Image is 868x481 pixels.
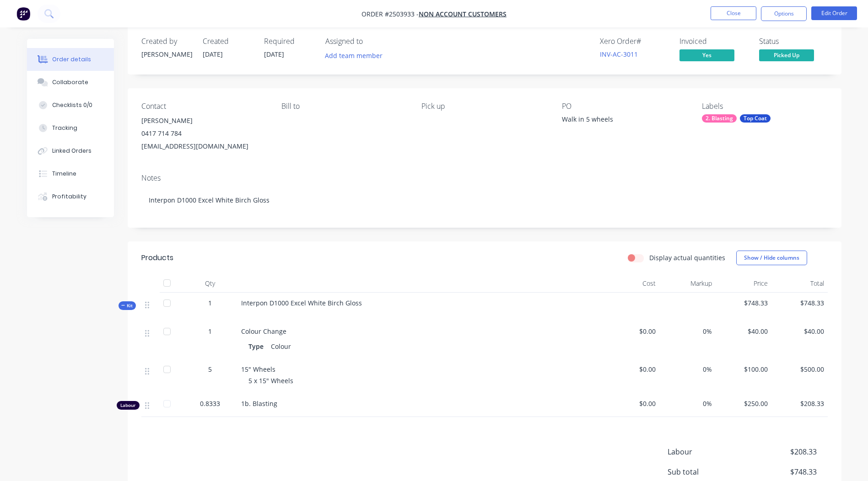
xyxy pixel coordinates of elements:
div: Notes [141,174,828,182]
button: Collaborate [27,71,114,94]
div: Total [771,274,828,293]
span: 1 [208,298,212,308]
span: 5 [208,364,212,374]
div: [PERSON_NAME] [141,114,267,127]
div: [PERSON_NAME]0417 714 784[EMAIL_ADDRESS][DOMAIN_NAME] [141,114,267,153]
div: Required [264,37,314,46]
div: Price [716,274,772,293]
span: Picked Up [759,49,814,61]
label: Display actual quantities [649,253,725,262]
a: Non account customers [419,10,507,18]
span: 0% [663,399,712,408]
button: Profitability [27,185,114,208]
span: $500.00 [775,364,824,374]
div: PO [562,102,687,111]
span: $0.00 [607,364,656,374]
span: Sub total [668,466,749,477]
span: $208.33 [749,446,816,457]
span: Labour [668,446,749,457]
div: Top Coat [740,114,771,123]
span: $100.00 [719,364,768,374]
div: Timeline [52,170,76,178]
button: Add team member [320,49,387,62]
span: Kit [121,302,133,309]
div: 0417 714 784 [141,127,267,140]
div: Colour [267,340,295,353]
div: Status [759,37,828,46]
div: Invoiced [679,37,748,46]
div: Checklists 0/0 [52,101,92,109]
span: 0% [663,364,712,374]
div: Xero Order # [600,37,669,46]
button: Show / Hide columns [736,251,807,265]
span: 15" Wheels [241,365,275,374]
img: Factory [16,7,30,21]
button: Timeline [27,162,114,185]
button: Checklists 0/0 [27,94,114,117]
span: Yes [679,49,734,61]
div: Kit [119,301,136,310]
div: Profitability [52,192,86,201]
span: 5 x 15" Wheels [248,376,293,385]
div: Bill to [281,102,407,111]
div: Markup [659,274,716,293]
span: 0% [663,326,712,336]
div: Created [203,37,253,46]
div: Order details [52,55,91,64]
div: Collaborate [52,78,88,86]
div: Contact [141,102,267,111]
span: 1 [208,326,212,336]
span: $748.33 [775,298,824,308]
div: Linked Orders [52,147,92,155]
span: $208.33 [775,399,824,408]
button: Edit Order [811,6,857,20]
span: [DATE] [264,50,284,59]
div: Pick up [421,102,547,111]
span: Interpon D1000 Excel White Birch Gloss [241,299,362,307]
button: Close [711,6,756,20]
div: Assigned to [325,37,417,46]
span: 0.8333 [200,399,220,408]
div: Products [141,252,173,263]
div: Qty [183,274,237,293]
div: Walk in 5 wheels [562,114,676,127]
span: Colour Change [241,327,286,336]
span: $40.00 [719,326,768,336]
button: Linked Orders [27,139,114,162]
span: $748.33 [719,298,768,308]
a: INV-AC-3011 [600,50,638,59]
button: Order details [27,48,114,71]
div: [PERSON_NAME] [141,49,192,59]
button: Picked Up [759,49,814,63]
div: Created by [141,37,192,46]
span: 1b. Blasting [241,399,277,408]
div: Cost [604,274,660,293]
div: 2. Blasting [702,114,737,123]
span: $250.00 [719,399,768,408]
span: Order #2503933 - [361,10,419,18]
div: [EMAIL_ADDRESS][DOMAIN_NAME] [141,140,267,153]
button: Add team member [325,49,388,62]
span: $40.00 [775,326,824,336]
div: Interpon D1000 Excel White Birch Gloss [141,186,828,214]
div: Labels [702,102,827,111]
span: $748.33 [749,466,816,477]
span: $0.00 [607,399,656,408]
button: Options [761,6,807,21]
div: Tracking [52,124,77,132]
span: [DATE] [203,50,223,59]
div: Type [248,340,267,353]
button: Tracking [27,117,114,139]
div: Labour [117,401,140,410]
span: $0.00 [607,326,656,336]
